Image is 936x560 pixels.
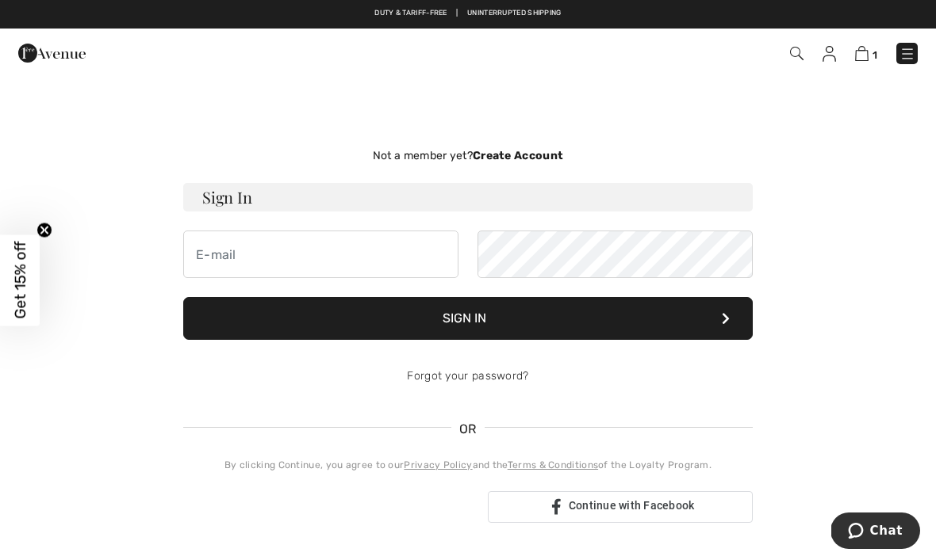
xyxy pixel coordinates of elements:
[183,183,753,211] h3: Sign In
[610,16,920,272] iframe: Boîte de dialogue Se connecter avec Google
[18,44,86,59] a: 1ère Avenue
[473,149,563,162] strong: Create Account
[488,491,753,523] a: Continue with Facebook
[11,242,29,319] span: Get 15% off
[36,222,52,238] button: Close teaser
[183,458,753,472] div: By clicking Continue, you agree to our and the of the Loyalty Program.
[183,490,475,524] div: Se connecter avec Google. S'ouvre dans un nouvel onglet
[451,420,485,439] span: OR
[183,230,458,278] input: E-mail
[404,459,472,470] a: Privacy Policy
[18,37,86,69] img: 1ère Avenue
[831,512,920,552] iframe: Opens a widget where you can chat to one of our agents
[183,147,753,164] div: Not a member yet?
[508,459,598,470] a: Terms & Conditions
[183,297,753,340] button: Sign In
[175,490,483,524] iframe: Bouton Se connecter avec Google
[407,369,528,383] a: Forgot your password?
[569,499,695,512] span: Continue with Facebook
